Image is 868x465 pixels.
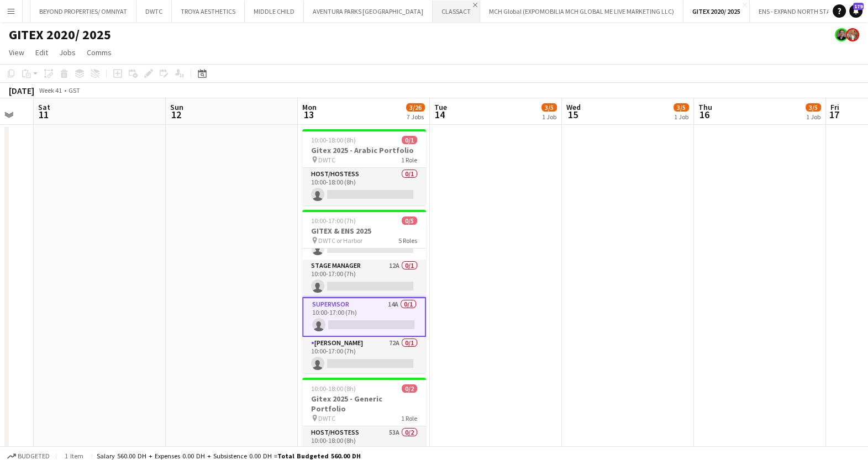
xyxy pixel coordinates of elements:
[434,102,447,112] span: Tue
[302,168,426,205] app-card-role: Host/Hostess0/110:00-18:00 (8h)
[31,45,52,60] a: Edit
[565,108,581,121] span: 15
[835,28,848,41] app-user-avatar: Yuliia Antokhina
[406,103,425,112] span: 3/26
[30,1,136,22] button: BEYOND PROPERTIES/ OMNIYAT
[433,108,447,121] span: 14
[277,452,361,460] span: Total Budgeted 560.00 DH
[407,113,424,121] div: 7 Jobs
[541,103,557,112] span: 3/5
[55,45,80,60] a: Jobs
[566,102,581,112] span: Wed
[853,3,864,10] span: 179
[311,216,356,225] span: 10:00-17:00 (7h)
[169,108,183,121] span: 12
[59,47,76,57] span: Jobs
[302,145,426,155] h3: Gitex 2025 - Arabic Portfolio
[311,384,356,393] span: 10:00-18:00 (8h)
[36,86,64,94] span: Week 41
[304,1,433,22] button: AVENTURA PARKS [GEOGRAPHIC_DATA]
[302,210,426,373] app-job-card: 10:00-17:00 (7h)0/5GITEX & ENS 2025 DWTC or Harbor5 Roles Signage Holder0/110:00-17:00 (7h) Stage...
[82,45,116,60] a: Comms
[674,103,689,112] span: 3/5
[302,129,426,205] app-job-card: 10:00-18:00 (8h)0/1Gitex 2025 - Arabic Portfolio DWTC1 RoleHost/Hostess0/110:00-18:00 (8h)
[402,216,417,225] span: 0/5
[35,47,48,57] span: Edit
[245,1,304,22] button: MIDDLE CHILD
[302,337,426,374] app-card-role: [PERSON_NAME]72A0/110:00-17:00 (7h)
[301,108,317,121] span: 13
[318,414,335,422] span: DWTC
[402,136,417,144] span: 0/1
[38,102,50,112] span: Sat
[829,108,839,121] span: 17
[97,452,361,460] div: Salary 560.00 DH + Expenses 0.00 DH + Subsistence 0.00 DH =
[398,236,417,245] span: 5 Roles
[674,113,688,121] div: 1 Job
[302,226,426,236] h3: GITEX & ENS 2025
[697,108,712,121] span: 16
[830,102,839,112] span: Fri
[433,1,480,22] button: CLASSACT
[846,28,859,41] app-user-avatar: Clinton Appel
[9,27,111,43] h1: GITEX 2020/ 2025
[683,1,750,22] button: GITEX 2020/ 2025
[69,86,80,94] div: GST
[136,1,172,22] button: DWTC
[302,297,426,337] app-card-role: Supervisor14A0/110:00-17:00 (7h)
[402,384,417,393] span: 0/2
[302,102,317,112] span: Mon
[18,452,50,460] span: Budgeted
[318,236,362,245] span: DWTC or Harbor
[698,102,712,112] span: Thu
[170,102,183,112] span: Sun
[302,260,426,297] app-card-role: Stage Manager12A0/110:00-17:00 (7h)
[849,4,862,18] a: 179
[806,113,820,121] div: 1 Job
[480,1,683,22] button: MCH Global (EXPOMOBILIA MCH GLOBAL ME LIVE MARKETING LLC)
[401,414,417,422] span: 1 Role
[36,108,50,121] span: 11
[6,450,51,462] button: Budgeted
[172,1,245,22] button: TROYA AESTHETICS
[4,45,29,60] a: View
[311,136,356,144] span: 10:00-18:00 (8h)
[318,156,335,164] span: DWTC
[401,156,417,164] span: 1 Role
[806,103,821,112] span: 3/5
[9,85,34,96] div: [DATE]
[9,47,24,57] span: View
[87,47,112,57] span: Comms
[542,113,556,121] div: 1 Job
[61,452,87,460] span: 1 item
[302,394,426,414] h3: Gitex 2025 - Generic Portfolio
